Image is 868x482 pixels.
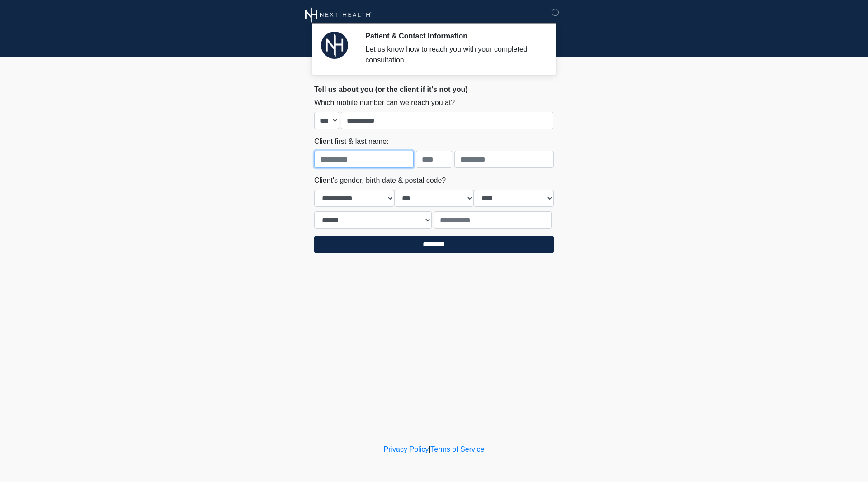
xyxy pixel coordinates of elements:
label: Client first & last name: [314,136,389,147]
img: Agent Avatar [321,32,348,59]
label: Which mobile number can we reach you at? [314,97,455,108]
img: Next Health Wellness Logo [305,7,372,23]
h2: Patient & Contact Information [365,32,540,40]
a: | [429,445,430,453]
a: Privacy Policy [384,445,429,453]
div: Let us know how to reach you with your completed consultation. [365,44,540,66]
h2: Tell us about you (or the client if it's not you) [314,85,554,94]
a: Terms of Service [430,445,484,453]
label: Client's gender, birth date & postal code? [314,175,446,186]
